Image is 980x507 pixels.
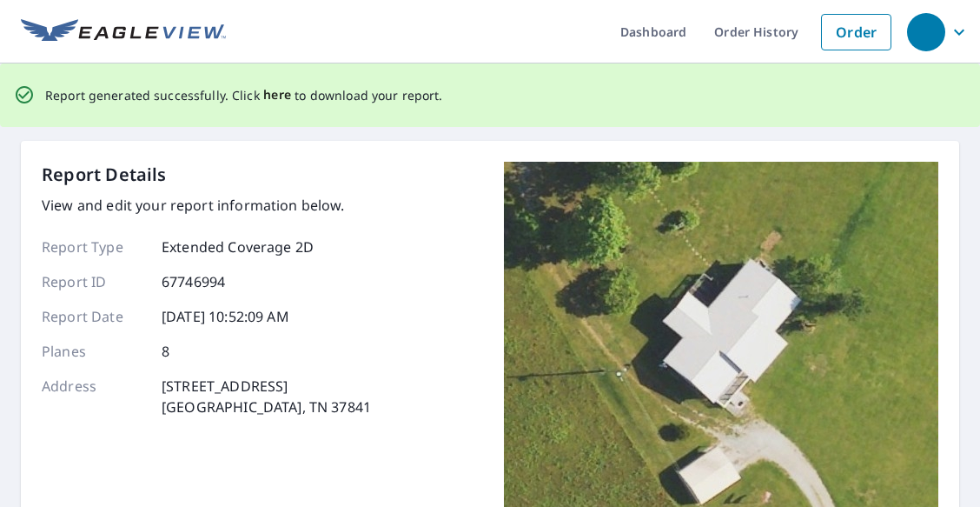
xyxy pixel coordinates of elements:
img: EV Logo [21,19,226,45]
p: 67746994 [162,271,225,292]
p: Report generated successfully. Click to download your report. [45,84,443,106]
a: Order [821,14,891,50]
p: 8 [162,341,169,362]
p: Report Details [42,162,167,188]
p: Report Type [42,237,146,257]
p: Report ID [42,271,146,292]
p: Address [42,376,146,417]
button: here [263,84,292,106]
p: [STREET_ADDRESS] [GEOGRAPHIC_DATA], TN 37841 [162,376,371,417]
p: [DATE] 10:52:09 AM [162,306,289,327]
p: Extended Coverage 2D [162,237,314,257]
p: Report Date [42,306,146,327]
p: Planes [42,341,146,362]
p: View and edit your report information below. [42,195,371,216]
